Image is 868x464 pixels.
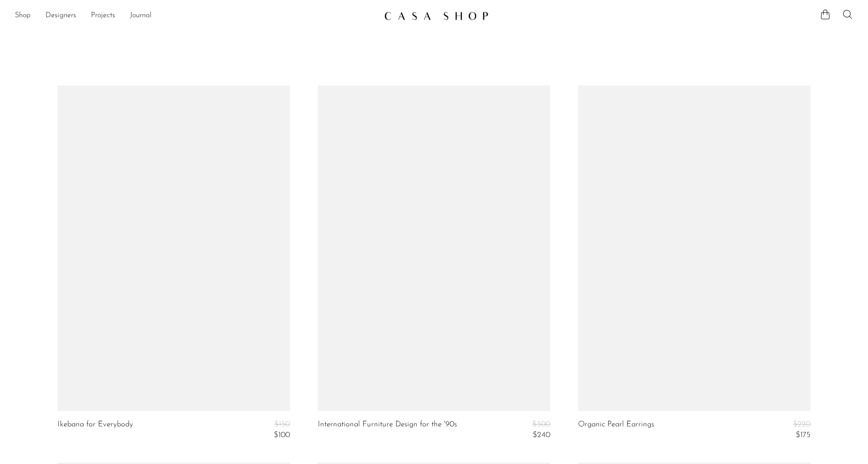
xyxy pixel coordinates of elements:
[58,420,133,439] a: Ikebana for Everybody
[15,8,377,24] nav: Desktop navigation
[15,10,31,22] a: Shop
[274,420,290,428] span: $150
[45,10,76,22] a: Designers
[274,431,290,439] span: $100
[91,10,115,22] a: Projects
[532,420,550,428] span: $300
[793,420,810,428] span: $220
[130,10,152,22] a: Journal
[318,420,457,439] a: International Furniture Design for the '90s
[578,420,654,439] a: Organic Pearl Earrings
[533,431,550,439] span: $240
[796,431,810,439] span: $175
[15,8,377,24] ul: NEW HEADER MENU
